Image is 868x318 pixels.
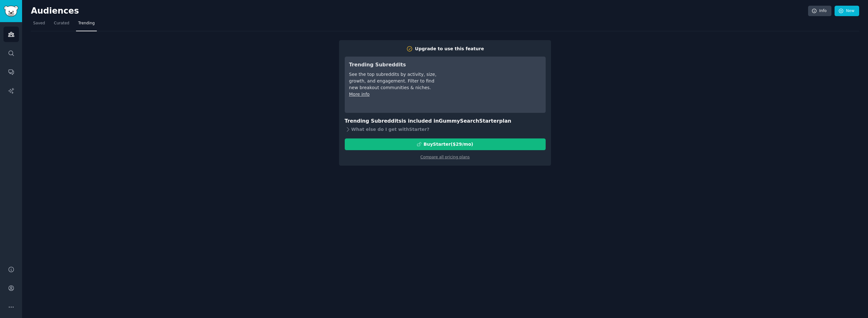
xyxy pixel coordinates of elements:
[420,155,470,159] a: Compare all pricing plans
[345,138,546,150] button: BuyStarter($29/mo)
[31,18,47,31] a: Saved
[78,21,95,26] span: Trending
[33,21,45,26] span: Saved
[349,71,438,91] div: See the top subreddits by activity, size, growth, and engagement. Filter to find new breakout com...
[349,92,370,97] a: More info
[415,46,484,52] div: Upgrade to use this feature
[349,61,438,69] h3: Trending Subreddits
[439,118,499,124] span: GummySearch Starter
[424,141,473,148] div: Buy Starter ($ 29 /mo )
[76,18,97,31] a: Trending
[447,61,541,108] iframe: YouTube video player
[52,18,72,31] a: Curated
[345,125,546,134] div: What else do I get with Starter ?
[31,6,808,16] h2: Audiences
[54,21,69,26] span: Curated
[4,6,18,17] img: GummySearch logo
[808,6,831,16] a: Info
[345,117,546,125] h3: Trending Subreddits is included in plan
[835,6,859,16] a: New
